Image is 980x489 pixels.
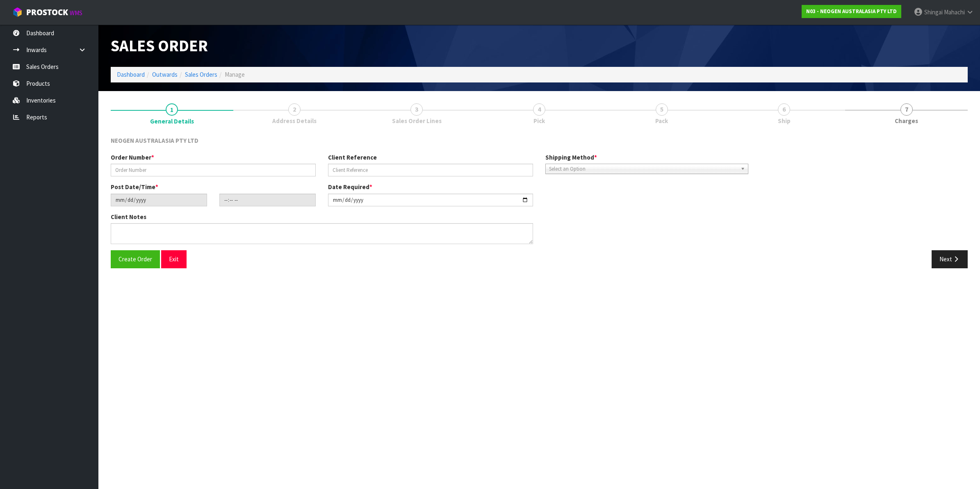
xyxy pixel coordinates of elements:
label: Shipping Method [545,153,597,162]
span: Select an Option [549,164,737,174]
span: General Details [111,130,968,274]
button: Create Order [111,250,160,268]
label: Client Notes [111,213,146,221]
span: Mahachi [944,8,965,16]
a: Outwards [152,71,178,78]
span: 7 [900,103,913,116]
input: Order Number [111,164,316,176]
label: Post Date/Time [111,183,158,191]
span: 5 [656,103,668,116]
span: 4 [533,103,545,116]
img: cube-alt.png [12,7,23,17]
span: 1 [166,103,178,116]
button: Exit [161,250,187,268]
span: Sales Order [111,35,208,56]
a: Sales Orders [185,71,217,78]
span: Pick [533,117,545,125]
label: Order Number [111,153,154,162]
span: Manage [225,71,245,78]
a: Dashboard [117,71,145,78]
span: Shingai [924,8,943,16]
span: 6 [778,103,790,116]
span: Charges [895,117,918,125]
span: NEOGEN AUSTRALASIA PTY LTD [111,137,198,144]
span: 2 [288,103,301,116]
span: Ship [778,117,791,125]
input: Client Reference [328,164,533,176]
span: Address Details [272,117,317,125]
small: WMS [70,9,82,17]
span: General Details [150,117,194,126]
span: 3 [410,103,423,116]
span: ProStock [26,7,68,18]
span: Pack [655,117,668,125]
button: Next [932,250,968,268]
span: Create Order [119,255,152,263]
label: Client Reference [328,153,377,162]
span: Sales Order Lines [392,117,442,125]
label: Date Required [328,183,372,191]
strong: N03 - NEOGEN AUSTRALASIA PTY LTD [806,8,897,15]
